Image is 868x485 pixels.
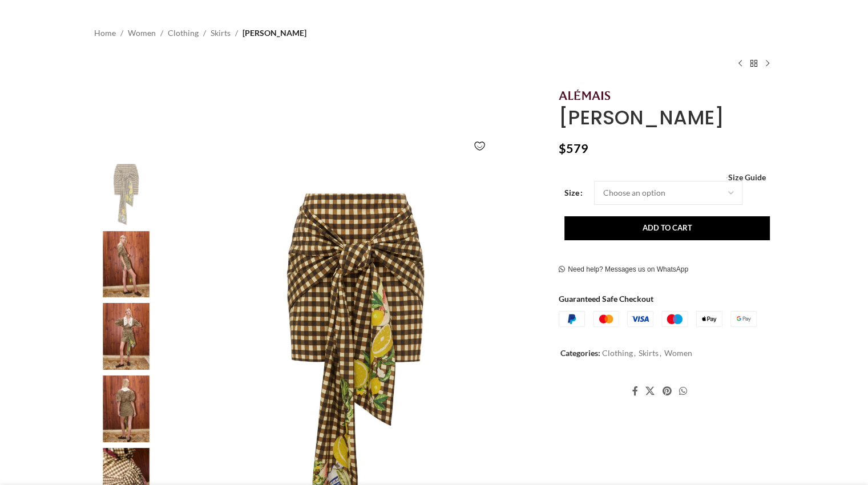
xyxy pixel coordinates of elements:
a: X social link [642,383,659,400]
a: WhatsApp social link [675,383,691,400]
a: Next product [761,56,774,70]
a: Home [94,27,116,39]
img: Alemais Contemporary Wardrobe Dress_Sd Montie Shirtdress — designer powerwear from Coveti [91,159,161,225]
img: Alemais Contemporary Wardrobe Dress_Sd Montie Shirtdress — designer powerwear from Coveti [91,375,161,442]
span: , [660,347,661,359]
span: $ [559,141,566,156]
a: Skirts [211,27,231,39]
bdi: 579 [559,141,588,156]
button: Add to cart [564,216,770,240]
a: Women [664,348,692,358]
a: Need help? Messages us on WhatsApp [559,265,688,274]
h1: [PERSON_NAME] [559,106,774,130]
a: Women [128,27,156,39]
a: Clothing [602,348,633,358]
img: Alemais [559,90,610,100]
a: Previous product [733,56,747,70]
strong: Guaranteed Safe Checkout [559,294,653,304]
img: Alemais Contemporary Wardrobe Dress_Sd Montie Shirtdress — designer powerwear from Coveti [91,231,161,298]
span: [PERSON_NAME] [243,27,306,39]
a: Clothing [168,27,199,39]
span: , [634,347,636,359]
img: Alemais Contemporary Wardrobe Dress_Sd Montie Shirtdress — designer powerwear from Coveti [91,303,161,370]
nav: Breadcrumb [94,27,306,39]
span: Categories: [560,348,600,358]
a: Skirts [639,348,659,358]
a: Pinterest social link [659,383,675,400]
img: guaranteed-safe-checkout-bordered.j [559,311,757,327]
a: Facebook social link [628,383,641,400]
label: Size [564,187,583,199]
